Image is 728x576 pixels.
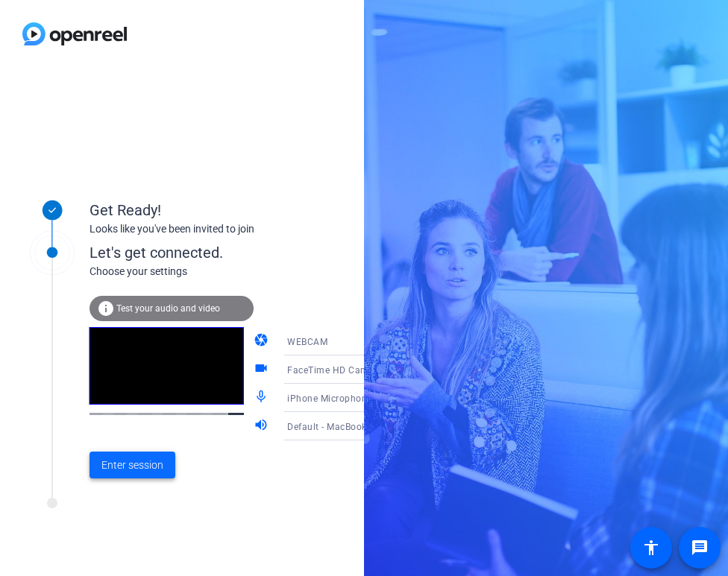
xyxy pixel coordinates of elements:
span: Test your audio and video [116,303,220,314]
span: Enter session [101,458,163,473]
mat-icon: volume_up [254,417,272,435]
mat-icon: message [691,539,709,557]
span: Default - MacBook Air Speakers (Built-in) [287,420,464,432]
span: FaceTime HD Camera (C4E1:9BFB) [287,364,440,376]
mat-icon: accessibility [642,539,660,557]
div: Get Ready! [90,199,388,221]
span: iPhone Microphone [287,393,372,404]
button: Enter session [90,452,175,478]
span: WEBCAM [287,337,327,347]
div: Let's get connected. [90,241,418,264]
div: Looks like you've been invited to join [90,221,388,237]
mat-icon: mic_none [254,389,272,407]
div: Choose your settings [90,264,418,279]
mat-icon: info [97,300,115,317]
mat-icon: camera [254,332,272,350]
mat-icon: videocam [254,361,272,379]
